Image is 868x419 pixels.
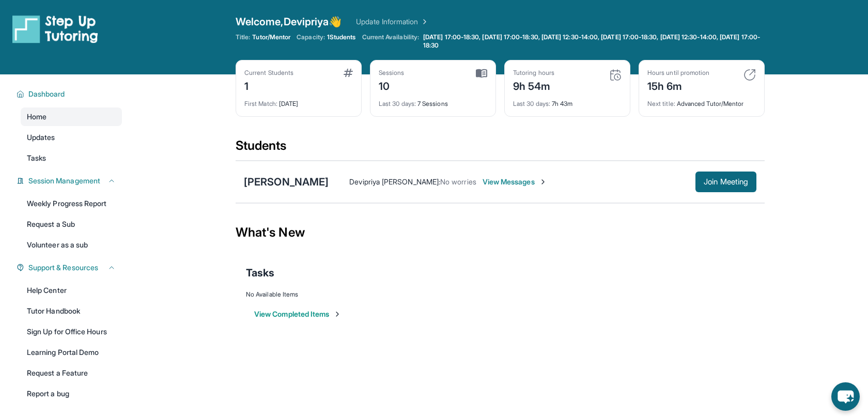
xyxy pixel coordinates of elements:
[244,94,353,108] div: [DATE]
[236,210,765,255] div: What's New
[246,266,274,280] span: Tasks
[831,382,860,411] button: chat-button
[419,17,429,27] img: Chevron Right
[254,309,342,319] button: View Completed Items
[647,77,709,94] div: 15h 6m
[21,194,122,213] a: Weekly Progress Report
[513,69,554,77] div: Tutoring hours
[695,172,756,192] button: Join Meeting
[21,302,122,320] a: Tutor Handbook
[21,128,122,147] a: Updates
[21,215,122,234] a: Request a Sub
[647,100,675,107] span: Next title :
[483,177,547,187] span: View Messages
[704,179,748,185] span: Join Meeting
[743,69,756,81] img: card
[24,89,116,99] button: Dashboard
[513,77,554,94] div: 9h 54m
[244,175,329,189] div: [PERSON_NAME]
[21,384,122,403] a: Report a bug
[24,176,116,186] button: Session Management
[421,33,765,50] a: [DATE] 17:00-18:30, [DATE] 17:00-18:30, [DATE] 12:30-14:00, [DATE] 17:00-18:30, [DATE] 12:30-14:0...
[379,77,405,94] div: 10
[349,177,440,186] span: Devipriya [PERSON_NAME] :
[513,94,622,108] div: 7h 43m
[356,17,428,27] a: Update Information
[244,100,277,107] span: First Match :
[362,33,419,50] span: Current Availability:
[327,33,356,41] span: 1 Students
[513,100,550,107] span: Last 30 days :
[647,94,756,108] div: Advanced Tutor/Mentor
[236,137,765,160] div: Students
[21,364,122,382] a: Request a Feature
[297,33,325,41] span: Capacity:
[21,107,122,126] a: Home
[379,69,405,77] div: Sessions
[379,94,487,108] div: 7 Sessions
[21,149,122,167] a: Tasks
[27,112,47,122] span: Home
[244,77,293,94] div: 1
[24,262,116,273] button: Support & Resources
[21,281,122,300] a: Help Center
[21,343,122,362] a: Learning Portal Demo
[28,262,98,273] span: Support & Resources
[244,69,293,77] div: Current Students
[379,100,416,107] span: Last 30 days :
[539,178,547,186] img: Chevron-Right
[440,177,476,186] span: No worries
[236,33,250,41] span: Title:
[28,89,65,99] span: Dashboard
[27,153,46,163] span: Tasks
[21,322,122,341] a: Sign Up for Office Hours
[28,176,100,186] span: Session Management
[423,33,763,50] span: [DATE] 17:00-18:30, [DATE] 17:00-18:30, [DATE] 12:30-14:00, [DATE] 17:00-18:30, [DATE] 12:30-14:0...
[344,69,353,77] img: card
[252,33,290,41] span: Tutor/Mentor
[27,132,55,143] span: Updates
[609,69,622,81] img: card
[246,290,754,299] div: No Available Items
[21,236,122,254] a: Volunteer as a sub
[476,69,487,78] img: card
[12,14,98,43] img: logo
[647,69,709,77] div: Hours until promotion
[236,14,342,29] span: Welcome, Devipriya 👋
